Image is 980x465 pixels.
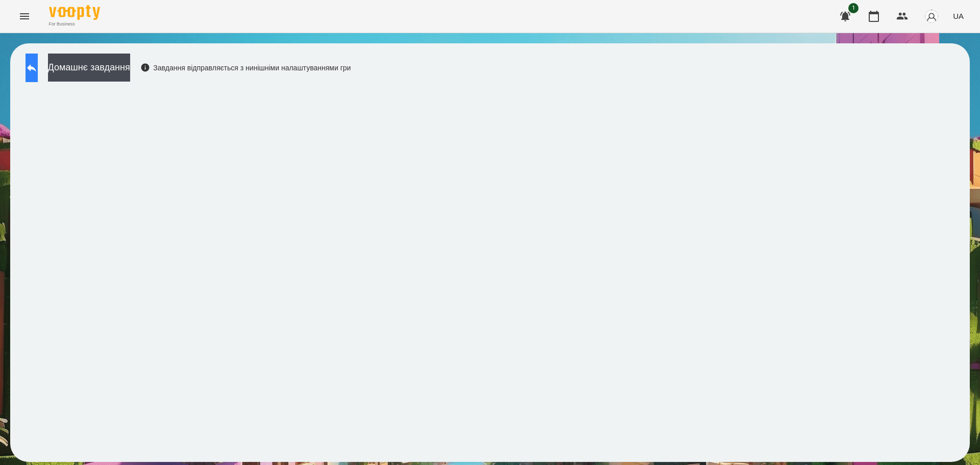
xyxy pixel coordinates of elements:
span: 1 [848,3,859,13]
img: Voopty Logo [49,5,100,20]
span: For Business [49,21,100,28]
button: Menu [12,4,37,29]
button: Домашнє завдання [48,54,130,82]
img: avatar_s.png [924,9,939,23]
span: UA [953,11,964,21]
div: Завдання відправляється з нинішніми налаштуваннями гри [140,63,351,73]
button: UA [949,7,968,25]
